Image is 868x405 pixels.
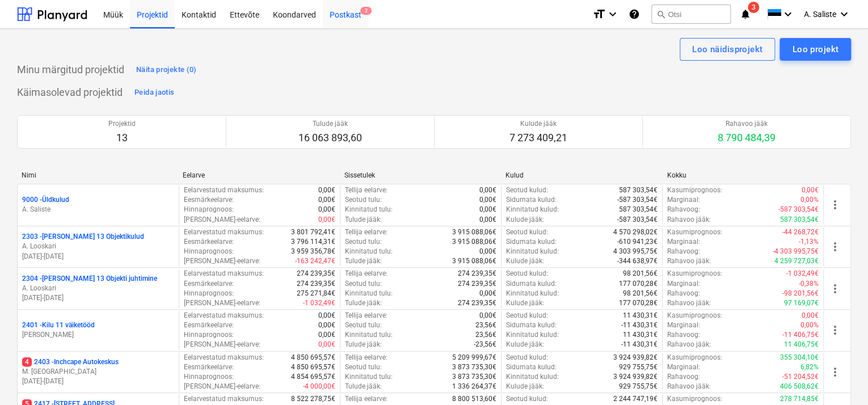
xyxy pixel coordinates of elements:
div: Loo näidisprojekt [692,42,762,57]
p: [PERSON_NAME]-eelarve : [184,256,260,266]
p: 406 508,62€ [780,382,819,391]
p: Rahavoog : [667,330,700,340]
p: Tulude jääk : [345,256,382,266]
p: 0,00€ [479,195,496,205]
p: Tellija eelarve : [345,269,387,279]
p: Tulude jääk [298,119,362,129]
p: -11 430,31€ [621,340,658,349]
p: 97 169,07€ [784,298,819,308]
p: 23,56€ [475,330,496,340]
p: 4 570 298,02€ [613,227,658,237]
p: 8 800 513,60€ [452,394,496,404]
p: [DATE] - [DATE] [22,377,174,386]
p: Seotud kulud : [506,185,548,195]
p: Seotud tulu : [345,362,382,372]
p: 274 239,35€ [297,279,335,289]
p: 2401 - Kilu 11 väiketööd [22,320,95,330]
p: 0,00€ [479,289,496,298]
p: Seotud kulud : [506,269,548,279]
p: M. [GEOGRAPHIC_DATA] [22,367,174,377]
p: Kulude jääk : [506,382,544,391]
div: Näita projekte (0) [136,64,197,77]
p: 3 924 939,82€ [613,372,658,382]
p: Kasumiprognoos : [667,227,722,237]
button: Näita projekte (0) [133,61,200,79]
p: 274 239,35€ [458,279,496,289]
p: Marginaal : [667,195,700,205]
p: 587 303,54€ [780,215,819,225]
span: more_vert [828,323,842,337]
p: Projektid [108,119,136,129]
p: Kinnitatud tulu : [345,289,393,298]
p: Eesmärkeelarve : [184,237,234,247]
p: Seotud tulu : [345,237,382,247]
p: [DATE] - [DATE] [22,293,174,303]
p: Kasumiprognoos : [667,269,722,279]
p: -163 242,47€ [295,256,335,266]
button: Peida jaotis [132,83,177,102]
p: 6,82% [800,362,819,372]
p: 3 915 088,06€ [452,237,496,247]
div: Kokku [667,171,819,179]
p: Seotud tulu : [345,195,382,205]
p: 1 336 264,37€ [452,382,496,391]
p: 274 239,35€ [458,298,496,308]
p: Eesmärkeelarve : [184,320,234,330]
p: Sidumata kulud : [506,362,557,372]
p: Rahavoog : [667,372,700,382]
i: keyboard_arrow_down [606,7,620,21]
p: Kinnitatud kulud : [506,247,559,256]
p: 11 406,75€ [784,340,819,349]
p: Kinnitatud kulud : [506,289,559,298]
p: 929 755,75€ [619,362,658,372]
p: Hinnaprognoos : [184,372,234,382]
p: Kasumiprognoos : [667,394,722,404]
p: -4 303 995,75€ [773,247,819,256]
p: Eesmärkeelarve : [184,279,234,289]
p: A. Looskari [22,284,174,293]
p: Tulude jääk : [345,298,382,308]
p: Tellija eelarve : [345,353,387,362]
p: Rahavoo jääk : [667,298,711,308]
p: Sidumata kulud : [506,195,557,205]
p: Kinnitatud kulud : [506,330,559,340]
p: Sidumata kulud : [506,237,557,247]
p: 0,00€ [318,195,335,205]
p: Kasumiprognoos : [667,185,722,195]
p: -98 201,56€ [782,289,819,298]
p: Eelarvestatud maksumus : [184,185,264,195]
p: 0,00€ [479,185,496,195]
p: 275 271,84€ [297,289,335,298]
p: 0,00% [800,320,819,330]
p: [PERSON_NAME] [22,330,174,340]
p: Rahavoo jääk : [667,256,711,266]
p: Minu märgitud projektid [17,63,124,77]
p: Kulude jääk : [506,256,544,266]
p: Hinnaprognoos : [184,330,234,340]
p: 0,00€ [479,215,496,225]
p: 7 273 409,21 [509,131,567,145]
p: Eesmärkeelarve : [184,362,234,372]
p: 2 244 747,19€ [613,394,658,404]
button: Otsi [651,5,731,24]
p: 8 522 278,75€ [291,394,335,404]
p: -1 032,49€ [786,269,819,279]
p: 3 796 114,31€ [291,237,335,247]
p: Seotud tulu : [345,320,382,330]
button: Loo projekt [779,38,851,61]
p: Marginaal : [667,362,700,372]
p: Kinnitatud tulu : [345,372,393,382]
p: Kinnitatud kulud : [506,205,559,214]
p: Rahavoo jääk [718,119,776,129]
p: Kulude jääk [509,119,567,129]
p: 4 850 695,57€ [291,353,335,362]
p: 2304 - [PERSON_NAME] 13 Objekti juhtimine [22,274,157,284]
p: 3 915 088,06€ [452,256,496,266]
p: 0,00€ [318,311,335,320]
iframe: Chat Widget [811,351,868,405]
p: Seotud kulud : [506,311,548,320]
p: -11 406,75€ [782,330,819,340]
i: format_size [592,7,606,21]
p: Eelarvestatud maksumus : [184,269,264,279]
